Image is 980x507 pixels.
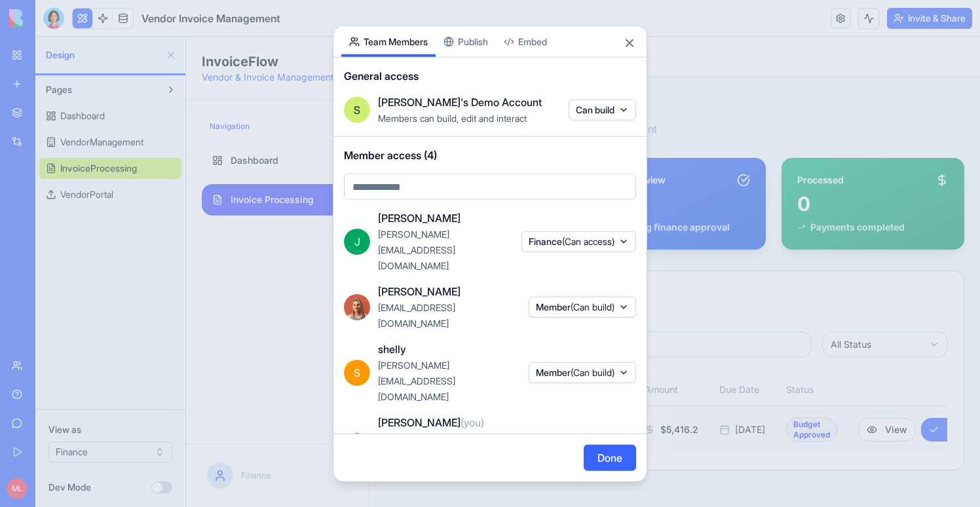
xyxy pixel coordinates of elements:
[199,56,471,79] h1: Invoice Processing
[436,26,496,57] button: Publish
[16,35,148,46] span: Vendor & Invoice Management
[344,294,370,320] img: Marina_gj5dtt.jpg
[237,337,336,369] th: Invoice
[378,113,527,124] span: Members can build, edit and interact
[216,266,438,279] div: Process and approve invoices through the workflow
[378,415,484,430] span: [PERSON_NAME]
[590,337,662,369] th: Status
[344,360,370,386] span: S
[536,366,614,379] span: Member
[413,137,480,150] div: Finance Review
[496,26,555,57] button: Embed
[16,147,167,179] a: Invoice Processing
[378,94,542,110] span: [PERSON_NAME]'s Demo Account
[571,301,614,312] span: (Can build)
[16,16,148,34] h1: InvoiceFlow
[282,393,326,406] div: ID: 103655
[562,236,614,247] span: (Can access)
[55,434,162,444] p: Finance
[521,231,636,252] button: Finance(Can access)
[549,386,579,400] span: [DATE]
[571,367,614,378] span: (Can build)
[282,380,326,393] div: # 50896
[378,360,455,402] span: [PERSON_NAME][EMAIL_ADDRESS][DOMAIN_NAME]
[378,210,461,226] span: [PERSON_NAME]
[354,102,360,118] span: S
[215,155,366,179] div: 0
[536,301,614,314] span: Member
[362,386,438,400] span: [PERSON_NAME]
[584,444,636,470] button: Done
[344,229,370,255] span: J
[199,84,471,100] p: Manage invoice workflow from submission to payment
[600,381,651,405] div: Budget Approved
[569,100,636,121] button: Can build
[611,155,763,179] div: 0
[336,337,448,369] th: Vendor
[623,37,636,50] button: Close
[216,250,438,266] div: Invoices ( 1 )
[45,157,128,170] span: Invoice Processing
[461,416,484,429] span: (you)
[529,297,636,318] button: Member(Can build)
[529,235,614,248] span: Finance
[413,155,565,179] div: 1
[611,137,657,150] div: Processed
[448,337,523,369] th: Amount
[378,229,455,271] span: [PERSON_NAME][EMAIL_ADDRESS][DOMAIN_NAME]
[16,108,167,140] a: Dashboard
[341,26,436,57] button: Team Members
[735,381,806,405] button: Approve
[378,433,455,476] span: [PERSON_NAME][EMAIL_ADDRESS][DOMAIN_NAME]
[672,381,730,405] button: View
[624,184,719,197] p: Payments completed
[662,337,884,369] th: Actions
[378,341,406,357] span: shelly
[215,137,292,150] div: Pending Approval
[344,433,370,459] span: ML
[228,184,364,197] p: Awaiting budget owner review
[474,386,512,400] span: $ 5,416.2
[16,79,167,100] div: Navigation
[344,147,636,163] span: Member access (4)
[378,302,455,329] span: [EMAIL_ADDRESS][DOMAIN_NAME]
[529,362,636,383] button: Member(Can build)
[378,284,461,299] span: [PERSON_NAME]
[523,337,590,369] th: Due Date
[426,184,544,197] p: Awaiting finance approval
[344,68,636,84] span: General access
[45,117,92,130] span: Dashboard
